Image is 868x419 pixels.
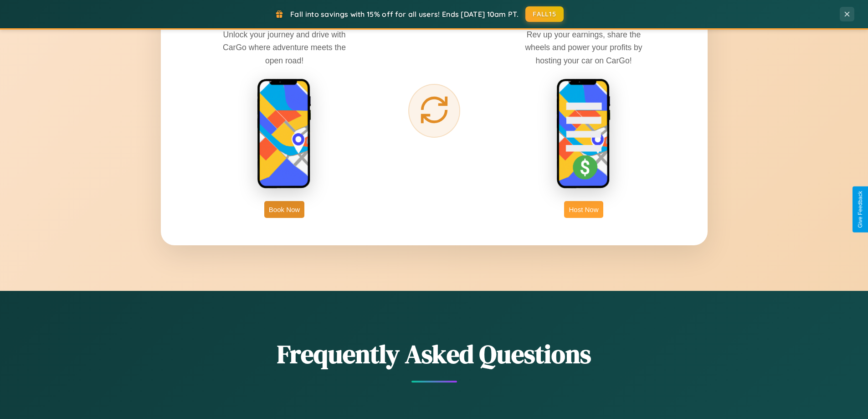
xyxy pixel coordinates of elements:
img: rent phone [257,78,312,190]
button: Book Now [264,201,304,218]
p: Rev up your earnings, share the wheels and power your profits by hosting your car on CarGo! [515,28,652,67]
button: FALL15 [525,6,564,22]
h2: Frequently Asked Questions [161,336,708,372]
img: host phone [556,78,611,190]
div: Give Feedback [857,191,863,228]
p: Unlock your journey and drive with CarGo where adventure meets the open road! [216,28,353,67]
button: Host Now [564,201,603,218]
span: Fall into savings with 15% off for all users! Ends [DATE] 10am PT. [290,10,519,19]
